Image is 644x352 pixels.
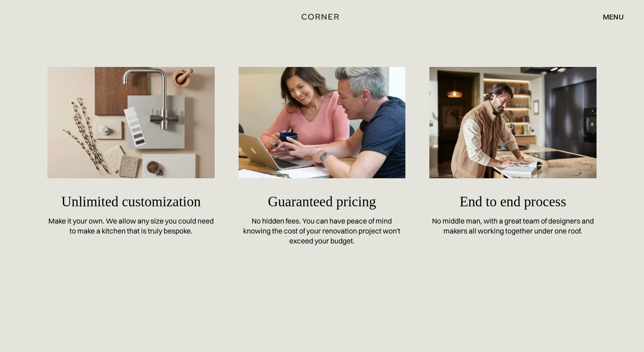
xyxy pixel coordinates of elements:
[429,216,597,236] div: No middle man, with a great team of designers and makers all working together under one roof.
[594,9,624,24] div: menu
[47,216,215,236] div: Make it your own. We allow any size you could need to make a kitchen that is truly bespoke.
[239,187,406,216] h5: Guaranteed pricing
[603,13,624,20] div: menu
[47,187,215,216] h5: Unlimited customization
[296,11,348,23] a: home
[47,67,215,178] img: Samples of materials for countertop and cabinets, colors of paint, a tap
[239,67,406,178] img: A man and a woman are looking at something on their laptop and smiling
[429,67,597,178] img: A man is looking through a catalog with an amusing expression on his kitchen
[239,216,406,246] div: No hidden fees. You can have peace of mind knowing the cost of your renovation project won't exce...
[429,187,597,216] h5: End to end process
